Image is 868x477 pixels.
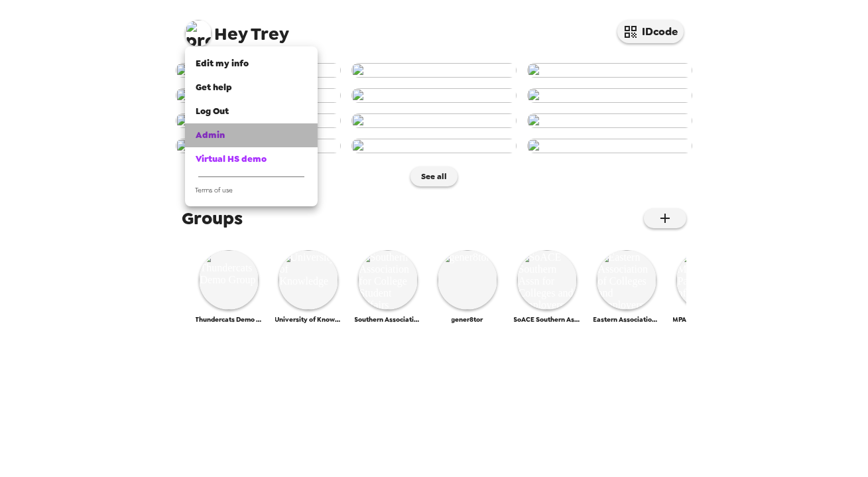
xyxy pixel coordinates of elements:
span: Log Out [196,105,229,117]
span: Get help [196,82,232,93]
span: Edit my info [196,58,249,69]
span: Admin [196,129,225,141]
span: Virtual HS demo [196,153,267,165]
span: Terms of use [195,186,233,194]
a: Terms of use [185,182,318,201]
